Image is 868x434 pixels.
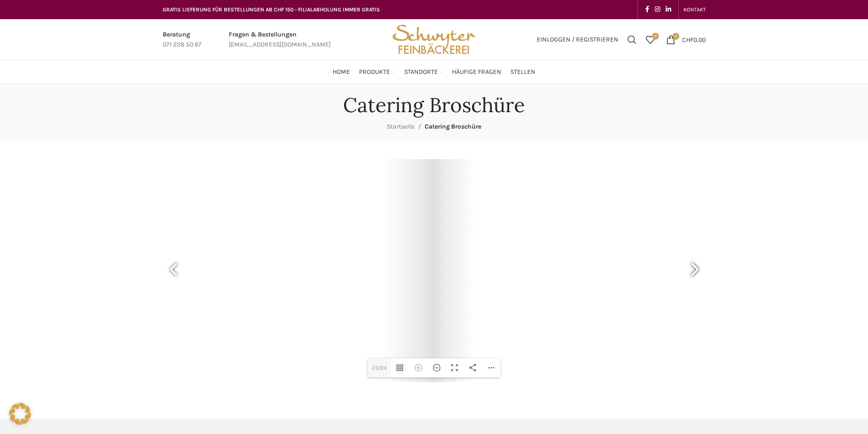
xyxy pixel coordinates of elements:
[359,63,395,81] a: Produkte
[368,358,391,377] label: 23/24
[425,123,481,130] span: Catering Broschüre
[404,68,438,77] span: Standorte
[683,0,706,19] a: KONTAKT
[409,358,427,377] div: Hereinzoomen
[389,19,478,60] img: Bäckerei Schwyter
[163,248,185,294] div: Vorherige Seite
[359,68,390,77] span: Produkte
[446,358,464,377] div: Vollbild umschalten
[427,358,446,377] div: Herauszoomen
[464,358,482,377] div: Teilen
[652,33,659,40] span: 0
[663,3,674,16] a: Linkedin social link
[343,93,525,117] h1: Catering Broschüre
[163,6,380,13] span: GRATIS LIEFERUNG FÜR BESTELLUNGEN AB CHF 150 - FILIALABHOLUNG IMMER GRATIS
[662,31,710,49] a: 0 CHF0.00
[641,31,659,49] a: 0
[683,248,706,294] div: Nächste Seite
[333,68,350,77] span: Home
[452,63,501,81] a: Häufige Fragen
[387,123,415,130] a: Startseite
[532,31,623,49] a: Einloggen / Registrieren
[229,30,331,50] a: Infobox link
[452,68,501,77] span: Häufige Fragen
[391,358,409,377] div: Vorschaubilder umschalten
[679,0,710,19] div: Secondary navigation
[683,6,706,13] span: KONTAKT
[641,31,659,49] div: Meine Wunschliste
[673,33,679,40] span: 0
[682,36,706,43] bdi: 0.00
[389,35,478,43] a: Site logo
[682,36,693,43] span: CHF
[163,30,201,50] a: Infobox link
[623,31,641,49] a: Suchen
[404,63,443,81] a: Standorte
[537,36,618,43] span: Einloggen / Registrieren
[333,63,350,81] a: Home
[510,68,535,77] span: Stellen
[158,63,710,81] div: Main navigation
[510,63,535,81] a: Stellen
[652,3,663,16] a: Instagram social link
[642,3,652,16] a: Facebook social link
